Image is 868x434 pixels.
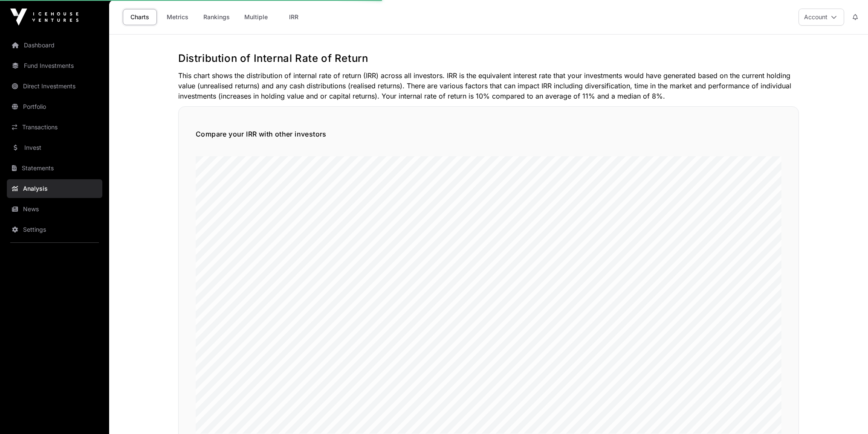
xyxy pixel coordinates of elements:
[7,118,102,137] a: Transactions
[7,200,102,218] a: News
[7,36,102,55] a: Dashboard
[7,138,102,157] a: Invest
[178,70,799,101] p: This chart shows the distribution of internal rate of return (IRR) across all investors. IRR is t...
[825,393,868,434] iframe: Chat Widget
[198,9,235,25] a: Rankings
[7,220,102,239] a: Settings
[7,56,102,75] a: Fund Investments
[160,9,194,25] a: Metrics
[7,77,102,96] a: Direct Investments
[123,9,157,25] a: Charts
[196,129,781,139] h5: Compare your IRR with other investors
[7,159,102,178] a: Statements
[7,97,102,116] a: Portfolio
[10,9,78,26] img: Icehouse Ventures Logo
[178,52,799,65] h2: Distribution of Internal Rate of Return
[277,9,311,25] a: IRR
[239,9,273,25] a: Multiple
[799,9,844,26] button: Account
[7,179,102,198] a: Analysis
